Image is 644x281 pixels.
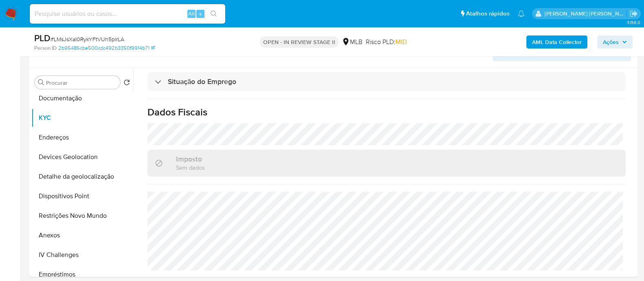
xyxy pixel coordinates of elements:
button: Documentação [31,89,133,108]
button: AML Data Collector [526,35,587,49]
button: search-icon [205,8,222,20]
button: IV Challenges [31,245,133,265]
button: Procurar [38,79,44,86]
button: Anexos [31,226,133,245]
span: MID [396,37,407,46]
button: Retornar ao pedido padrão [123,79,130,88]
button: Detalhe da geolocalização [31,167,133,186]
div: ImpostoSem dados [147,150,626,176]
a: Notificações [518,10,525,17]
h3: Imposto [176,155,205,164]
span: Ações [603,35,619,49]
b: Person ID [34,44,57,52]
span: s [199,10,202,18]
button: Devices Geolocation [31,147,133,167]
button: KYC [31,108,133,128]
p: Sem dados [176,164,205,171]
a: 2b95486cbe500cdc492b3350f9914b71 [58,44,155,52]
input: Procurar [46,79,117,86]
input: Pesquise usuários ou casos... [30,9,225,19]
button: Dispositivos Point [31,186,133,206]
span: 3.156.0 [626,19,640,26]
span: Risco PLD: [366,38,407,46]
p: alessandra.barbosa@mercadopago.com [545,10,627,18]
p: OPEN - IN REVIEW STAGE II [260,36,338,48]
b: AML Data Collector [532,35,582,49]
button: Restrições Novo Mundo [31,206,133,226]
div: MLB [342,38,363,46]
span: Atalhos rápidos [466,9,510,18]
a: Sair [629,9,638,18]
button: Endereços [31,128,133,147]
h1: Dados Fiscais [147,106,626,118]
span: Alt [188,10,195,18]
h3: Situação do Emprego [168,77,236,86]
div: Situação do Emprego [147,72,626,91]
span: # LMsJsXal0RykYFtVUh5pirLA [51,35,124,43]
button: Ações [597,35,633,49]
b: PLD [34,31,51,44]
